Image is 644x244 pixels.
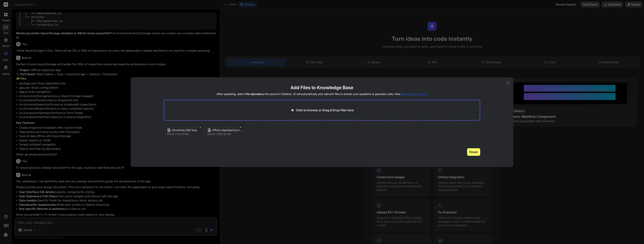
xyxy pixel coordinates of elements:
span: Offerte digitalisering inspectieproces v2 [212,128,242,132]
span: 209.98 KB [218,132,231,136]
span: 25.47 KB [177,132,188,136]
span: File Uploads [245,92,261,96]
h4: After uploading, select as the source in Chatbox. AI will automatically pick relevant files to an... [164,92,480,96]
span: Step-by-step Tutorial [401,92,427,96]
p: Click to browse or Drag & Drop files here [296,108,354,112]
button: Finish [467,148,480,156]
span: Uitwerking D&D fase [172,128,202,132]
span: docx [167,132,175,136]
h2: Add Files to Knowledge Base [164,85,480,91]
span: docx [207,132,215,136]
